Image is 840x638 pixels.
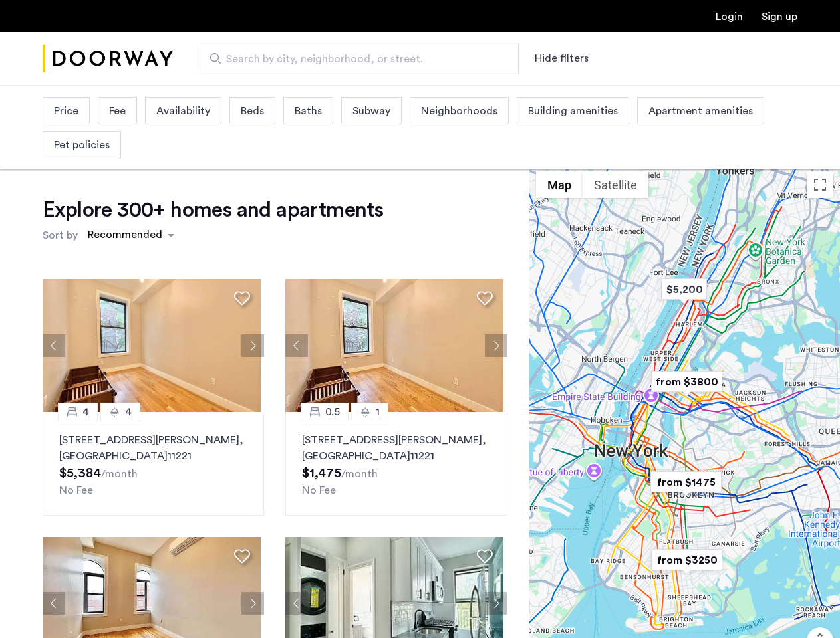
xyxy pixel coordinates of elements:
[43,334,65,357] button: Previous apartment
[656,274,712,304] div: $5,200
[82,404,89,420] span: 4
[226,51,482,67] span: Search by city, neighborhood, or street.
[43,34,173,84] a: Cazamio Logo
[285,412,507,516] a: 0.51[STREET_ADDRESS][PERSON_NAME], [GEOGRAPHIC_DATA]11221No Fee
[43,592,65,615] button: Previous apartment
[646,367,728,397] div: from $3800
[485,334,507,357] button: Next apartment
[43,197,383,223] h1: Explore 300+ homes and apartments
[325,404,340,420] span: 0.5
[645,467,727,497] div: from $1475
[285,592,308,615] button: Previous apartment
[583,171,648,198] button: Show satellite imagery
[101,469,138,479] sub: /month
[341,469,378,479] sub: /month
[59,485,93,496] span: No Fee
[43,279,261,412] img: dc6efc1f-24ba-4395-9182-45437e21be9a_638715267121127291.jpeg
[302,485,336,496] span: No Fee
[536,171,583,198] button: Show street map
[285,334,308,357] button: Previous apartment
[295,103,322,119] span: Baths
[716,11,743,22] a: Login
[241,103,264,119] span: Beds
[421,103,497,119] span: Neighborhoods
[302,432,490,464] p: [STREET_ADDRESS][PERSON_NAME] 11221
[807,171,833,198] button: Toggle fullscreen view
[81,223,181,247] ng-select: sort-apartment
[302,467,341,480] span: $1,475
[352,103,390,119] span: Subway
[535,51,589,66] button: Show or hide filters
[54,103,78,119] span: Price
[376,404,380,420] span: 1
[125,404,132,420] span: 4
[156,103,210,119] span: Availability
[200,43,519,74] input: Apartment Search
[59,467,101,480] span: $5,384
[648,103,753,119] span: Apartment amenities
[43,227,78,243] label: Sort by
[109,103,126,119] span: Fee
[241,334,264,357] button: Next apartment
[59,432,247,464] p: [STREET_ADDRESS][PERSON_NAME] 11221
[646,545,728,575] div: from $3250
[285,279,503,412] img: 2016_638508057422366955.jpeg
[54,137,110,153] span: Pet policies
[762,11,797,22] a: Registration
[485,592,507,615] button: Next apartment
[43,34,173,84] img: logo
[241,592,264,615] button: Next apartment
[528,103,618,119] span: Building amenities
[86,227,162,246] div: Recommended
[43,412,264,516] a: 44[STREET_ADDRESS][PERSON_NAME], [GEOGRAPHIC_DATA]11221No Fee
